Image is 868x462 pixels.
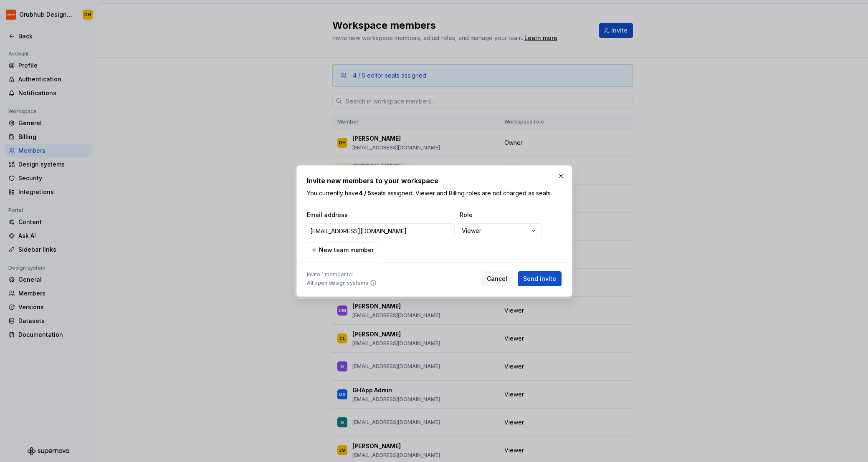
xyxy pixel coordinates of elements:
span: Email address [307,211,456,219]
span: Cancel [487,275,507,283]
button: Cancel [481,271,513,286]
span: Send invite [523,275,556,283]
span: New team member [319,246,374,254]
button: New team member [307,242,379,258]
span: All open design systems [307,280,368,286]
span: Role [460,211,543,219]
b: 4 / 5 [359,189,371,197]
p: You currently have seats assigned. Viewer and Billing roles are not charged as seats. [307,189,562,197]
h2: Invite new members to your workspace [307,176,562,186]
button: Send invite [518,271,562,286]
span: Invite 1 member to: [307,271,377,278]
